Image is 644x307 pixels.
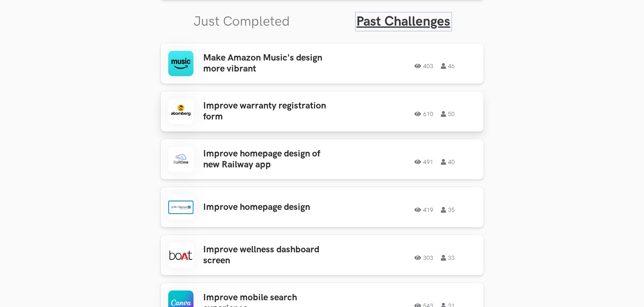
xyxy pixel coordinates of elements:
[415,255,434,261] span: 303
[415,159,434,165] span: 491
[204,244,335,267] h3: Improve wellness dashboard screen
[441,63,455,69] span: 46
[204,53,335,75] h3: Make Amazon Music's design more vibrant
[441,207,455,213] span: 35
[357,13,451,30] a: Past Challenges
[161,187,484,228] a: Improve homepage design41935
[161,43,484,84] a: Make Amazon Music's design more vibrant40346
[441,111,455,117] span: 50
[415,63,434,69] span: 403
[161,235,484,275] a: Improve wellness dashboard screen30333
[161,139,484,180] a: Improve homepage design of new Railway app49140
[204,148,335,171] h3: Improve homepage design of new Railway app
[415,111,434,117] span: 610
[441,159,455,165] span: 40
[194,13,290,30] a: Just Completed
[415,207,434,213] span: 419
[441,255,455,261] span: 33
[204,202,335,213] h3: Improve homepage design
[161,91,484,132] a: Improve warranty registration form61050
[204,101,335,123] h3: Improve warranty registration form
